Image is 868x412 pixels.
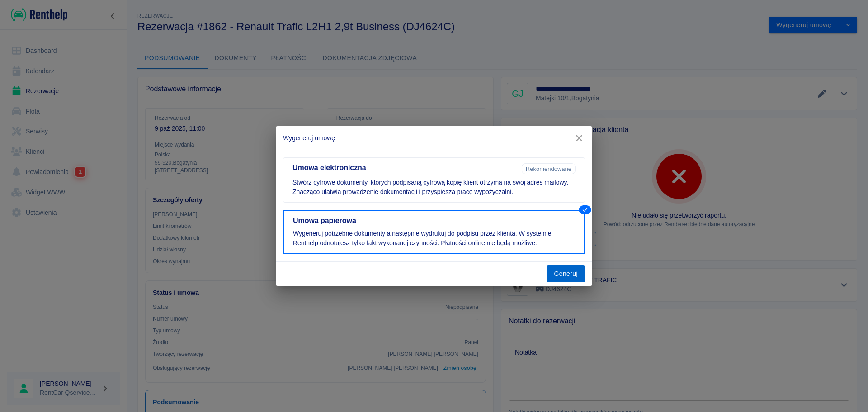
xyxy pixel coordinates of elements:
button: Umowa papierowaWygeneruj potrzebne dokumenty a następnie wydrukuj do podpisu przez klienta. W sys... [283,210,585,254]
h2: Wygeneruj umowę [276,126,592,150]
h5: Umowa papierowa [293,216,575,225]
button: Generuj [547,265,585,282]
span: Rekomendowane [522,166,575,172]
p: Stwórz cyfrowe dokumenty, których podpisaną cyfrową kopię klient otrzyma na swój adres mailowy. Z... [292,178,576,197]
button: Umowa elektronicznaRekomendowaneStwórz cyfrowe dokumenty, których podpisaną cyfrową kopię klient ... [283,157,585,203]
h5: Umowa elektroniczna [292,163,518,172]
p: Wygeneruj potrzebne dokumenty a następnie wydrukuj do podpisu przez klienta. W systemie Renthelp ... [293,229,575,248]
